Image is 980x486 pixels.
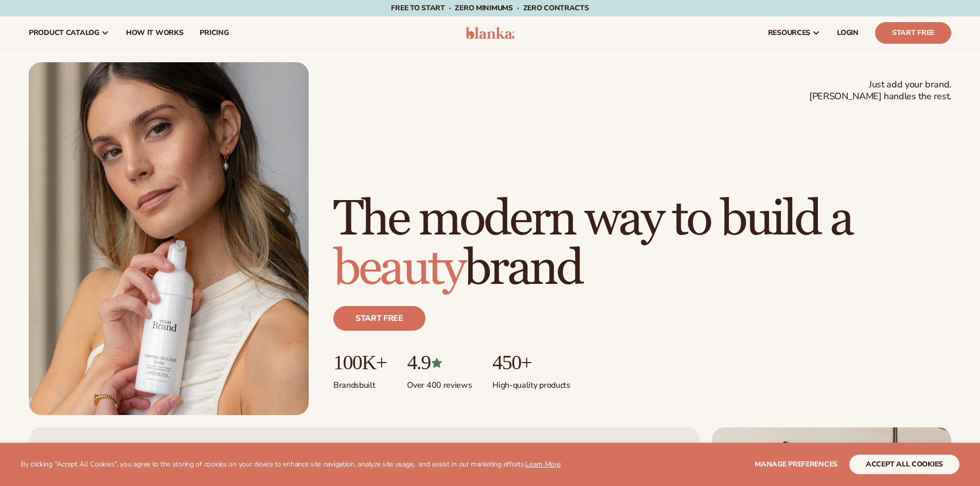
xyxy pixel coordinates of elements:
span: pricing [200,29,228,37]
p: 100K+ [333,351,386,374]
span: beauty [333,239,464,299]
p: High-quality products [492,374,570,391]
a: pricing [191,16,237,49]
span: Free to start · ZERO minimums · ZERO contracts [391,3,589,13]
h1: The modern way to build a brand [333,195,951,294]
img: Female holding tanning mousse. [29,62,309,415]
a: resources [760,16,829,49]
span: How It Works [126,29,184,37]
a: Start Free [875,22,951,44]
span: product catalog [29,29,99,37]
button: Manage preferences [755,455,838,474]
span: Just add your brand. [PERSON_NAME] handles the rest. [809,79,951,103]
button: accept all cookies [849,455,959,474]
a: LOGIN [829,16,867,49]
img: logo [466,27,514,39]
span: resources [768,29,810,37]
p: 450+ [492,351,570,374]
p: Brands built [333,374,386,391]
p: 4.9 [407,351,472,374]
span: Manage preferences [755,459,838,469]
a: product catalog [21,16,118,49]
p: By clicking "Accept All Cookies", you agree to the storing of cookies on your device to enhance s... [21,460,561,469]
a: How It Works [118,16,192,49]
span: LOGIN [837,29,859,37]
a: Learn More [525,459,560,469]
a: Start free [333,306,425,331]
p: Over 400 reviews [407,374,472,391]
